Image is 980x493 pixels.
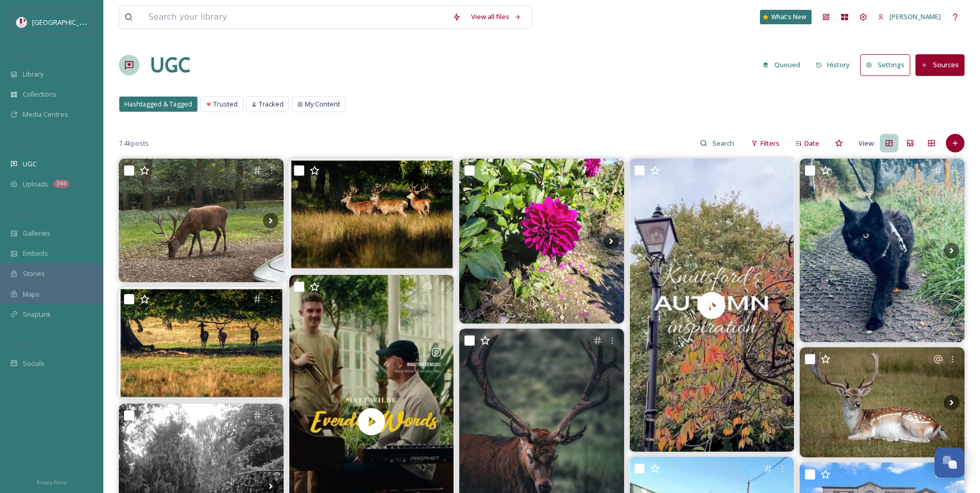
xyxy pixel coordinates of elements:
span: Date [804,138,819,148]
span: Embeds [23,249,48,258]
span: MEDIA [10,53,28,61]
span: [PERSON_NAME] [890,12,941,21]
span: Galleries [23,228,51,238]
span: SOCIALS [10,343,31,350]
input: Search [707,133,741,153]
a: UGC [150,50,190,81]
span: UGC [23,159,37,169]
span: 7.4k posts [119,138,149,148]
span: Uploads [23,179,49,189]
span: My Content [305,99,340,109]
img: download%20(5).png [17,17,27,27]
a: Queued [757,55,811,75]
img: Lovely Sunday afternoon at Tatton Park. Autumn colours just starting to appear, along with mushro... [459,159,624,323]
span: Socials [23,359,44,368]
img: Walking Obsidian In The Rain🐾❤️ #adventurecat #adventurecatintraining #rainyday #rainydayfun #adv... [800,159,965,342]
span: Collections [23,89,57,99]
span: Trusted [213,99,238,109]
button: Open Chat [935,448,965,477]
button: History [811,55,855,75]
span: WIDGETS [10,212,34,220]
img: Red Deers. #reddeer #reddeerrut #tattonpark #naturephotography #sonyalpha #sonylens [289,159,454,270]
span: COLLECT [10,143,33,151]
input: Search your library [143,6,447,28]
img: A few photos of some of the magnificent wildlife from around the UK #nationaltrust #deerphotograp... [800,347,965,457]
span: Media Centres [23,110,68,119]
span: Tracked [259,99,284,109]
div: 344 [54,180,69,188]
img: Deer at Tatton park a couple of weeks ago. (Zoom used for the closer pictures) #tattonpark #deer ... [119,159,284,282]
span: Maps [23,289,40,299]
span: Library [23,69,43,79]
a: Settings [860,54,915,75]
span: Privacy Policy [37,479,67,486]
span: Stories [23,269,45,279]
img: Red Deers. Three Musketeers. #reddeer #reddeerrut #tattonpark #naturephotography #sonyalpha #sony... [119,287,284,398]
a: View all files [466,7,526,27]
span: Filters [760,138,780,148]
img: thumbnail [629,159,794,452]
a: [PERSON_NAME] [873,7,946,27]
button: Sources [915,54,965,75]
a: Privacy Policy [37,475,67,488]
span: Hashtagged & Tagged [125,99,192,109]
button: Queued [757,55,805,75]
button: Settings [860,54,910,75]
video: 🍂 Hello Autumn 🍂 … and hello season of glorious colours, cosy vibes & everything pumpkin 🎃 Autumn... [629,159,794,452]
a: History [811,55,861,75]
span: View: [859,138,875,148]
span: SnapLink [23,310,51,319]
a: What's New [760,10,812,24]
span: [GEOGRAPHIC_DATA] [32,17,98,27]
